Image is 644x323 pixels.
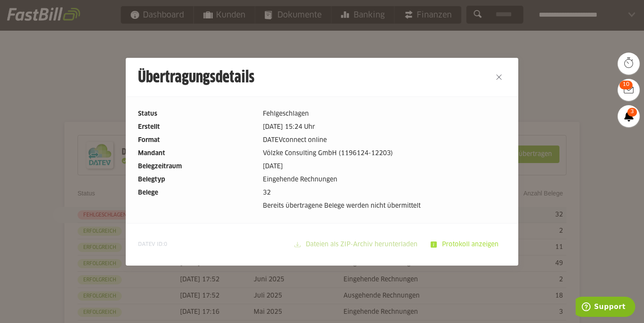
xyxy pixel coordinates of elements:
dt: Belegzeitraum [138,162,256,171]
span: 10 [619,81,633,89]
span: DATEV ID: [138,241,167,248]
a: 10 [618,79,640,101]
dt: Status [138,109,256,119]
dd: Völzke Consulting GmbH (1196124-12203) [263,149,506,158]
dt: Erstellt [138,122,256,132]
dd: Bereits übertragene Belege werden nicht übermittelt [263,201,506,211]
dd: 32 [263,188,506,198]
sl-button: Protokoll anzeigen [425,236,506,253]
span: 3 [627,108,637,117]
iframe: Öffnet ein Widget, in dem Sie weitere Informationen finden [576,297,635,319]
a: 3 [618,105,640,127]
dd: [DATE] [263,162,506,171]
dt: Mandant [138,149,256,158]
dd: [DATE] 15:24 Uhr [263,122,506,132]
dd: Eingehende Rechnungen [263,175,506,185]
dt: Belegtyp [138,175,256,185]
dd: Fehlgeschlagen [263,109,506,119]
span: 0 [164,242,167,247]
dd: DATEVconnect online [263,135,506,145]
dt: Belege [138,188,256,198]
dt: Format [138,135,256,145]
sl-button: Dateien als ZIP-Archiv herunterladen [289,236,425,253]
